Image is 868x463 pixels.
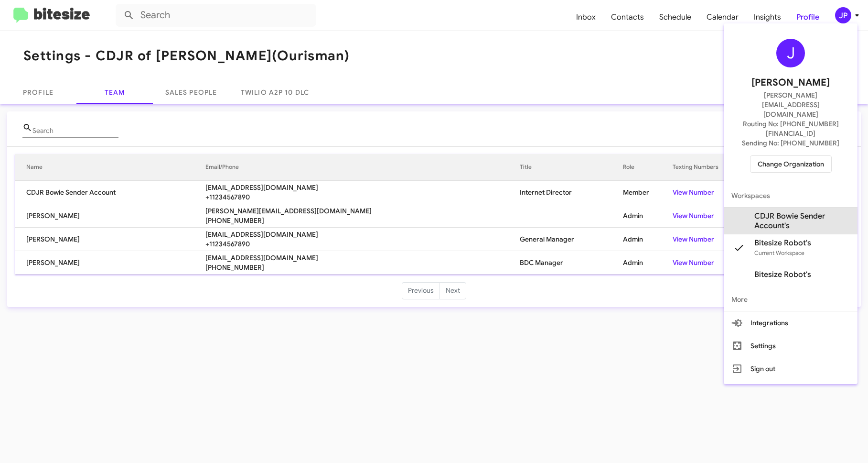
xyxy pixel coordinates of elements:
span: Workspaces [724,184,857,207]
span: More [724,288,857,311]
span: Bitesize Robot's [754,270,811,279]
button: Sign out [724,357,857,380]
span: Current Workspace [754,249,804,256]
span: Routing No: [PHONE_NUMBER][FINANCIAL_ID] [735,119,846,138]
button: Settings [724,334,857,357]
div: J [776,39,805,67]
button: Integrations [724,311,857,334]
span: Change Organization [758,156,824,172]
span: Sending No: [PHONE_NUMBER] [742,138,839,148]
span: [PERSON_NAME] [751,75,830,90]
button: Change Organization [750,155,832,173]
span: [PERSON_NAME][EMAIL_ADDRESS][DOMAIN_NAME] [735,90,846,119]
span: Bitesize Robot's [754,238,811,248]
span: CDJR Bowie Sender Account's [754,211,850,231]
